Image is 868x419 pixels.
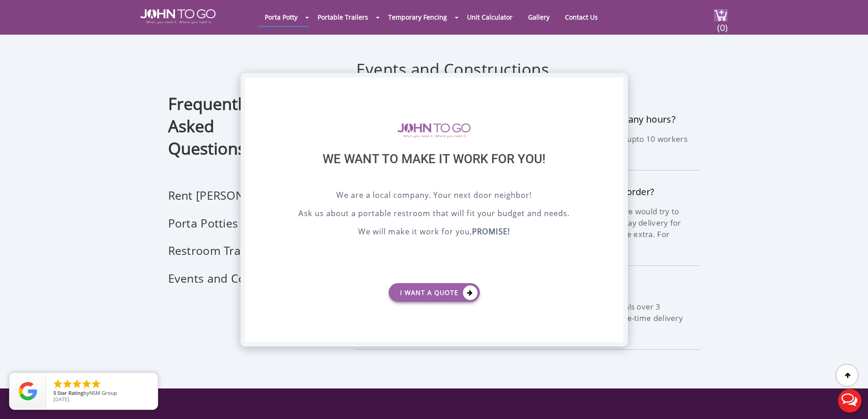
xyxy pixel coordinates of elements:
div: X [609,78,623,93]
a: I want a Quote [389,283,480,302]
button: Live Chat [832,383,868,419]
p: We are a local company. Your next door neighbor! [268,189,601,203]
span: Star Rating [57,389,83,396]
div: We want to make it work for you! [268,151,601,189]
span: NSM Group [89,389,117,396]
p: We will make it work for you, [268,226,601,239]
span: 5 [53,389,56,396]
li:  [81,378,92,389]
li:  [91,378,102,389]
li:  [72,378,82,389]
img: logo of viptogo [397,123,471,138]
p: Ask us about a portable restroom that will fit your budget and needs. [268,207,601,221]
li:  [52,378,63,389]
img: Review Rating [19,382,37,400]
li:  [62,378,73,389]
span: [DATE] [53,396,69,403]
span: by [53,390,150,397]
b: PROMISE! [472,226,510,237]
